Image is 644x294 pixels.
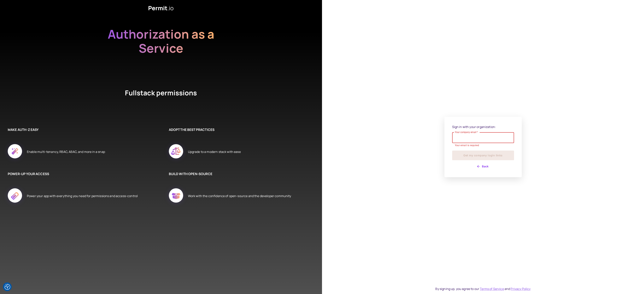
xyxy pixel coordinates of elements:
[452,151,514,160] button: Get my company login links
[169,127,311,132] h6: ADOPT THE BEST PRACTICES
[188,184,291,208] div: Work with the confidence of open-source and the developer community
[27,184,138,208] div: Power your app with everything you need for permissions and access-control
[95,27,227,69] h2: Authorization as a Service
[8,127,149,132] h6: MAKE AUTH-Z EASY
[452,125,514,129] p: Sign in with your organization:
[111,88,211,112] h4: Fullstack permissions
[480,287,504,291] a: Terms of Service
[455,130,478,134] label: Your company email
[511,287,530,291] a: Privacy Policy
[435,286,530,291] div: By signing up, you agree to our and
[188,140,241,164] div: Upgrade to a modern stack with ease
[452,163,514,169] button: Back
[169,171,311,176] h6: BUILD WITH OPEN-SOURCE
[8,171,149,176] h6: POWER-UP YOUR ACCESS
[455,144,511,147] p: Your email is required
[27,140,105,164] div: Enable multi-tenancy, RBAC, ABAC, and more in a snap
[4,284,10,290] button: Consent Preferences
[4,284,10,290] img: Revisit consent button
